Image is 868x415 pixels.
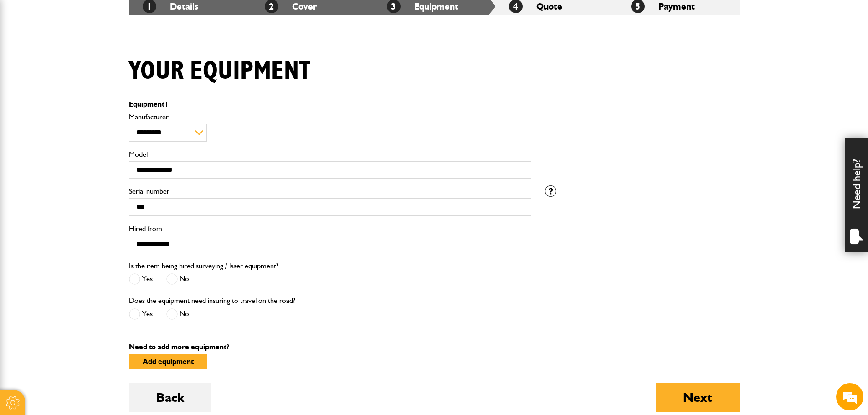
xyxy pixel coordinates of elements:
[164,100,169,108] span: 1
[15,51,38,63] img: d_20077148190_company_1631870298795_20077148190
[129,383,211,412] button: Back
[129,188,531,195] label: Serial number
[129,151,531,158] label: Model
[149,5,171,26] div: Minimize live chat window
[12,111,166,131] input: Enter your email address
[656,383,740,412] button: Next
[129,113,531,121] label: Manufacturer
[12,138,166,158] input: Enter your phone number
[47,51,153,63] div: Chat with us now
[129,354,207,369] button: Add equipment
[129,262,278,270] label: Is the item being hired surveying / laser equipment?
[129,308,153,320] label: Yes
[129,101,531,108] p: Equipment
[124,281,165,293] em: Start Chat
[129,56,310,87] h1: Your equipment
[129,225,531,232] label: Hired from
[143,1,198,12] a: 1Details
[12,84,166,104] input: Enter your last name
[129,273,153,285] label: Yes
[265,1,317,12] a: 2Cover
[845,138,868,252] div: Need help?
[129,297,295,304] label: Does the equipment need insuring to travel on the road?
[12,165,166,273] textarea: Type your message and hit 'Enter'
[166,273,189,285] label: No
[129,343,740,351] p: Need to add more equipment?
[166,308,189,320] label: No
